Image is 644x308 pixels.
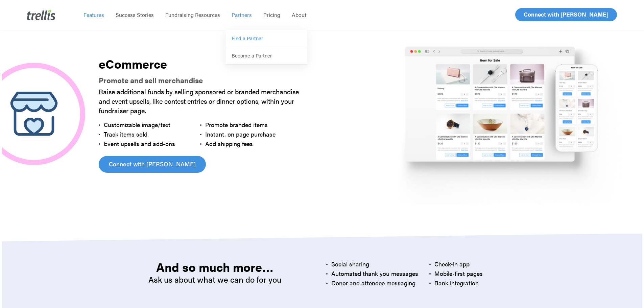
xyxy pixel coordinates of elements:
strong: Promote and sell merchandise [99,75,203,85]
img: Trellis [27,9,55,20]
span: Connect with [PERSON_NAME] [524,10,609,18]
span: Instant, on page purchase [205,130,276,138]
p: Ask us about what we can do for you [112,274,318,285]
span: Features [84,11,104,19]
li: Social sharing [326,259,429,269]
span: Promote branded items [205,120,268,129]
strong: eCommerce [99,55,167,72]
span: Event upsells and add-ons [104,139,175,148]
li: Automated thank you messages [326,269,429,278]
a: About [286,11,312,18]
a: Features [78,11,110,18]
li: Check-in app [429,259,532,269]
a: Become a Partner [226,47,307,65]
a: Find a Partner [226,30,307,47]
li: Bank integration [429,278,532,288]
span: Connect with [PERSON_NAME] [109,159,196,169]
span: About [292,11,306,19]
a: Pricing [258,11,286,18]
span: Pricing [263,11,280,19]
span: Fundraising Resources [165,11,220,19]
strong: And so much more… [156,258,273,276]
a: Partners [226,11,258,18]
span: Success Stories [116,11,154,19]
span: Track items sold [104,130,147,138]
span: Add shipping fees [205,139,253,148]
li: Mobile-first pages [429,269,532,278]
a: Success Stories [110,11,160,18]
a: Connect with [PERSON_NAME] [515,8,617,21]
a: Fundraising Resources [160,11,226,18]
span: Customizable image/text [104,120,170,129]
span: Partners [232,11,252,19]
span: Become a Partner [232,52,272,59]
li: Donor and attendee messaging [326,278,429,288]
a: Connect with [PERSON_NAME] [99,156,206,173]
span: Raise additional funds by selling sponsored or branded merchandise and event upsells, like contes... [99,87,299,115]
span: Find a Partner [232,34,263,42]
